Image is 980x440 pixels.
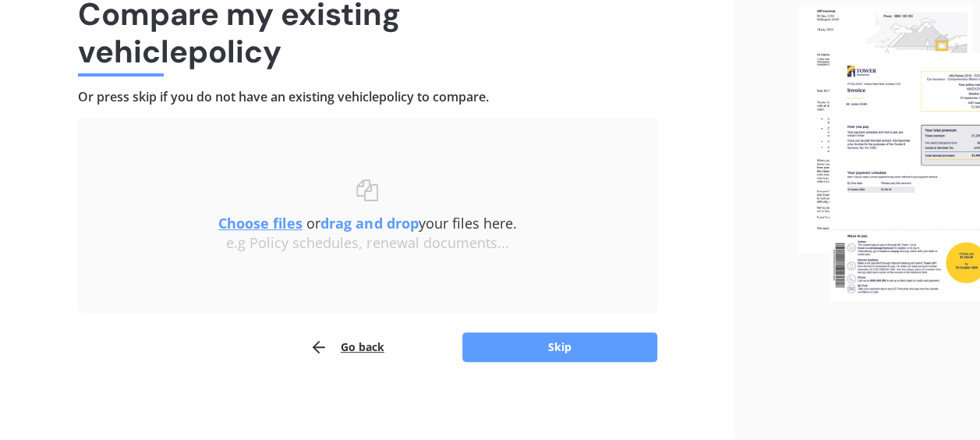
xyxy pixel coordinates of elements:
u: Choose files [218,214,302,232]
span: or your files here. [218,214,516,232]
button: Skip [462,332,657,362]
img: files.webp [798,5,980,300]
b: drag and drop [320,214,418,232]
button: Go back [310,332,384,363]
h4: Or press skip if you do not have an existing vehicle policy to compare. [78,89,657,105]
div: e.g Policy schedules, renewal documents... [109,235,626,252]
